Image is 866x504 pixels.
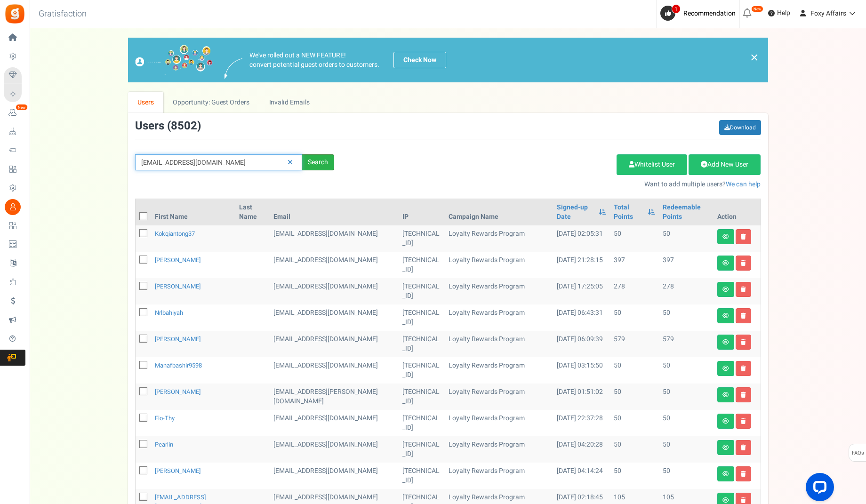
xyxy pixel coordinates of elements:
td: [TECHNICAL_ID] [399,331,445,357]
td: [TECHNICAL_ID] [399,304,445,331]
th: First Name [151,199,236,225]
td: customer [270,463,399,489]
th: IP [399,199,445,225]
a: Check Now [393,52,446,68]
td: [TECHNICAL_ID] [399,252,445,278]
td: [DATE] 01:51:02 [553,384,610,410]
td: customer [270,436,399,463]
span: 1 [672,4,681,14]
img: images [135,45,213,75]
td: Loyalty Rewards Program [445,436,553,463]
i: Delete user [741,339,746,345]
a: Signed-up Date [557,203,594,222]
a: 1 Recommendation [660,6,739,21]
th: Email [270,199,399,225]
td: 50 [610,463,659,489]
td: 50 [659,357,714,384]
td: [DATE] 06:09:39 [553,331,610,357]
td: customer [270,304,399,331]
a: Invalid Emails [259,92,319,113]
td: [DATE] 04:14:24 [553,463,610,489]
td: customer [270,331,399,357]
a: We can help [726,179,761,189]
i: View details [722,313,729,319]
i: View details [722,339,729,345]
th: Last Name [235,199,269,225]
td: [TECHNICAL_ID] [399,278,445,304]
td: 579 [610,331,659,357]
td: [DATE] 21:28:15 [553,252,610,278]
a: Redeemable Points [663,203,710,222]
i: View details [722,471,729,477]
td: Loyalty Rewards Program [445,384,553,410]
td: [DATE] 02:05:31 [553,225,610,252]
td: Loyalty Rewards Program [445,463,553,489]
i: Delete user [741,366,746,371]
td: customer [270,357,399,384]
td: [DATE] 17:25:05 [553,278,610,304]
td: [TECHNICAL_ID] [399,463,445,489]
td: customer [270,278,399,304]
td: [TECHNICAL_ID] [399,410,445,436]
span: FAQs [851,444,864,462]
span: Help [775,8,790,18]
h3: Gratisfaction [28,5,97,24]
i: Delete user [741,418,746,424]
td: 50 [659,304,714,331]
td: 278 [659,278,714,304]
a: Users [128,92,164,113]
i: Delete user [741,471,746,477]
td: 50 [610,410,659,436]
i: Delete user [741,260,746,266]
h3: Users ( ) [135,120,201,132]
td: Loyalty Rewards Program [445,357,553,384]
a: Help [764,6,794,21]
a: manafbashir9598 [155,361,202,370]
td: 50 [610,384,659,410]
td: [DATE] 03:15:50 [553,357,610,384]
i: Delete user [741,497,746,503]
p: Want to add multiple users? [348,180,761,189]
td: [TECHNICAL_ID] [399,225,445,252]
p: We've rolled out a NEW FEATURE! convert potential guest orders to customers. [249,51,379,70]
a: [PERSON_NAME] [155,335,200,344]
td: 50 [659,225,714,252]
a: flo-thy [155,414,175,423]
td: 50 [659,410,714,436]
i: View details [722,287,729,292]
td: 397 [659,252,714,278]
th: Campaign Name [445,199,553,225]
td: Loyalty Rewards Program [445,410,553,436]
a: Total Points [614,203,643,222]
a: Add New User [689,154,761,175]
td: [DATE] 04:20:28 [553,436,610,463]
a: Opportunity: Guest Orders [163,92,259,113]
a: New [4,105,25,121]
a: [PERSON_NAME] [155,466,200,475]
td: 50 [659,463,714,489]
span: Foxy Affairs [810,8,846,18]
i: Delete user [741,445,746,450]
a: [PERSON_NAME] [155,256,200,264]
a: Reset [283,154,297,171]
span: Recommendation [683,8,736,18]
i: Delete user [741,287,746,292]
td: customer [270,225,399,252]
i: Delete user [741,313,746,319]
td: 278 [610,278,659,304]
td: Loyalty Rewards Program [445,278,553,304]
i: View details [722,234,729,240]
td: [TECHNICAL_ID] [399,357,445,384]
em: New [751,6,763,12]
span: 8502 [171,118,197,134]
td: 50 [610,357,659,384]
i: View details [722,366,729,371]
td: [DATE] 22:37:28 [553,410,610,436]
td: Loyalty Rewards Program [445,225,553,252]
td: 50 [610,225,659,252]
th: Action [714,199,761,225]
a: Whitelist User [617,154,687,175]
a: [PERSON_NAME] [155,387,200,396]
td: 50 [610,436,659,463]
td: 50 [659,436,714,463]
